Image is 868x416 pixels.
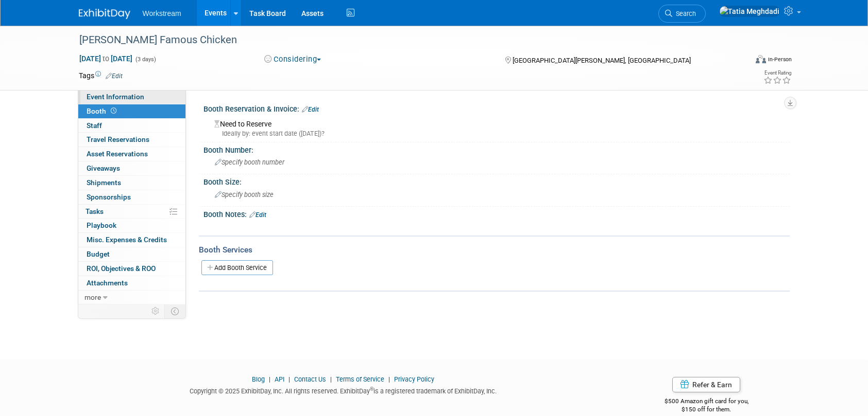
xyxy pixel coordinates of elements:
div: Event Rating [763,70,791,76]
span: more [84,293,101,301]
a: Attachments [78,276,185,290]
span: Asset Reservations [87,150,148,158]
img: ExhibitDay [79,9,130,19]
a: Booth [78,104,185,118]
div: Event Format [686,53,792,69]
a: Edit [249,211,266,219]
a: API [275,375,284,383]
a: Edit [106,73,123,80]
img: Format-Inperson.png [756,55,766,63]
a: Giveaways [78,161,185,175]
span: Sponsorships [87,193,131,201]
span: Booth [87,107,118,115]
span: to [101,55,111,63]
a: Asset Reservations [78,147,185,161]
a: Misc. Expenses & Credits [78,233,185,247]
div: $500 Amazon gift card for you, [623,390,790,414]
td: Toggle Event Tabs [164,304,185,318]
span: | [386,375,393,383]
button: Considering [261,54,325,65]
span: Tasks [86,207,104,215]
sup: ® [370,386,373,392]
div: Booth Reservation & Invoice: [203,101,790,115]
span: ROI, Objectives & ROO [87,264,156,273]
a: Event Information [78,90,185,104]
span: Shipments [87,178,121,187]
a: Budget [78,247,185,261]
span: Attachments [87,279,128,287]
span: Workstream [143,9,181,17]
span: Playbook [87,221,116,229]
a: ROI, Objectives & ROO [78,262,185,276]
span: Search [672,10,696,17]
span: Misc. Expenses & Credits [87,236,167,244]
a: Tasks [78,205,185,219]
div: [PERSON_NAME] Famous Chicken [76,31,731,49]
a: Blog [252,375,265,383]
span: Giveaways [87,164,120,172]
div: Need to Reserve [211,116,782,138]
a: Staff [78,119,185,133]
span: | [286,375,293,383]
div: Booth Size: [203,174,790,187]
span: | [266,375,273,383]
span: (3 days) [134,56,156,63]
div: Booth Notes: [203,207,790,220]
span: [GEOGRAPHIC_DATA][PERSON_NAME], [GEOGRAPHIC_DATA] [513,57,691,64]
span: [DATE] [DATE] [79,54,133,63]
div: Copyright © 2025 ExhibitDay, Inc. All rights reserved. ExhibitDay is a registered trademark of Ex... [79,384,608,396]
div: $150 off for them. [623,405,790,414]
a: Contact Us [294,375,326,383]
span: Booth not reserved yet [109,107,118,115]
a: Playbook [78,219,185,232]
div: In-Person [768,56,792,63]
a: Add Booth Service [201,260,273,275]
span: Specify booth size [215,191,274,198]
td: Tags [79,70,123,81]
span: Event Information [87,93,144,101]
a: Search [658,5,706,23]
div: Ideally by: event start date ([DATE])? [214,129,782,138]
div: Booth Services [199,244,790,256]
td: Personalize Event Tab Strip [147,304,165,318]
div: Booth Number: [203,142,790,155]
a: Privacy Policy [394,375,434,383]
a: more [78,291,185,304]
a: Shipments [78,176,185,190]
a: Refer & Earn [672,377,740,392]
span: Specify booth number [215,158,284,166]
span: Budget [87,250,110,258]
span: | [328,375,334,383]
span: Staff [87,121,102,130]
span: Travel Reservations [87,135,149,143]
img: Tatia Meghdadi [719,6,780,17]
a: Terms of Service [336,375,384,383]
a: Sponsorships [78,190,185,204]
a: Edit [302,106,319,113]
a: Travel Reservations [78,133,185,147]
